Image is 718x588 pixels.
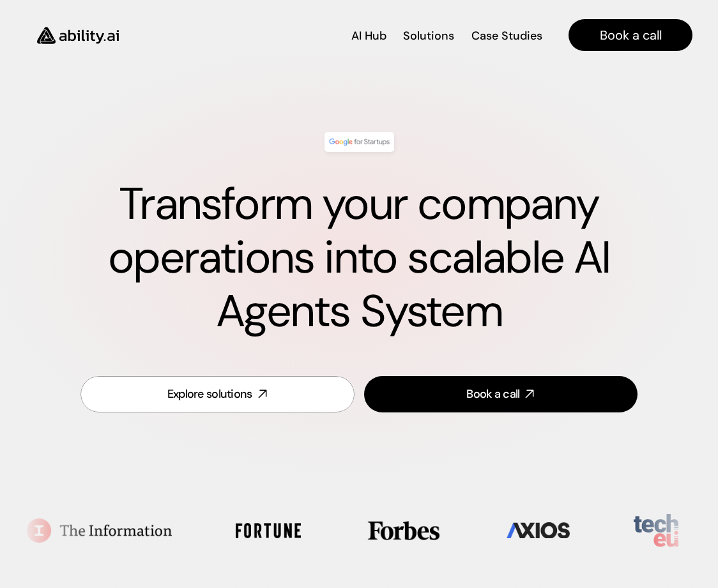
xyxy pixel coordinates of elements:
[600,26,662,44] p: Book a call
[471,24,543,47] a: Case Studies
[351,28,386,44] p: AI Hub
[167,386,252,402] div: Explore solutions
[403,28,454,44] p: Solutions
[403,24,454,47] a: Solutions
[80,376,355,412] a: Explore solutions
[46,177,672,338] h1: Transform your company operations into scalable AI Agents System
[466,386,519,402] div: Book a call
[569,19,692,51] a: Book a call
[364,376,638,412] a: Book a call
[351,24,386,47] a: AI Hub
[137,19,692,51] nav: Main navigation
[471,28,542,44] p: Case Studies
